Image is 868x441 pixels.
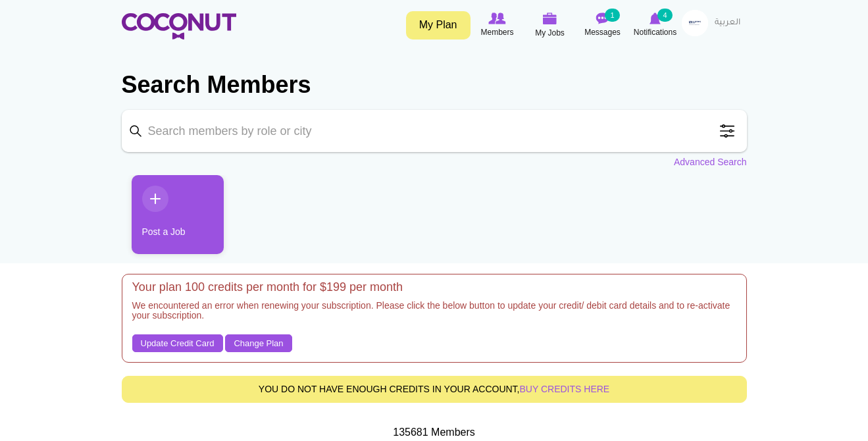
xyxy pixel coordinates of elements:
[132,281,736,294] h4: Your plan 100 credits per month for $199 per month
[471,10,524,40] a: Browse Members Members
[225,334,292,353] a: Change Plan
[132,384,736,394] h5: You do not have enough credits in your account,
[584,26,621,39] span: Messages
[708,10,747,36] a: العربية
[535,26,565,39] span: My Jobs
[520,384,610,394] a: buy credits here
[596,13,609,24] img: Messages
[629,10,682,40] a: Notifications Notifications 4
[543,13,557,24] img: My Jobs
[576,10,629,40] a: Messages Messages 1
[122,13,236,39] img: Home
[650,13,661,24] img: Notifications
[657,9,672,22] small: 4
[480,26,513,39] span: Members
[524,10,576,41] a: My Jobs My Jobs
[122,425,747,440] div: 135681 Members
[605,9,619,22] small: 1
[122,69,747,101] h2: Search Members
[132,301,736,328] h5: We encountered an error when renewing your subscription. Please click the below button to update ...
[122,110,747,152] input: Search members by role or city
[488,13,505,24] img: Browse Members
[122,175,214,264] li: 1 / 1
[406,11,471,39] a: My Plan
[132,175,224,254] a: Post a Job
[634,26,677,39] span: Notifications
[674,155,747,169] a: Advanced Search
[132,334,223,353] a: Update Credit Card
